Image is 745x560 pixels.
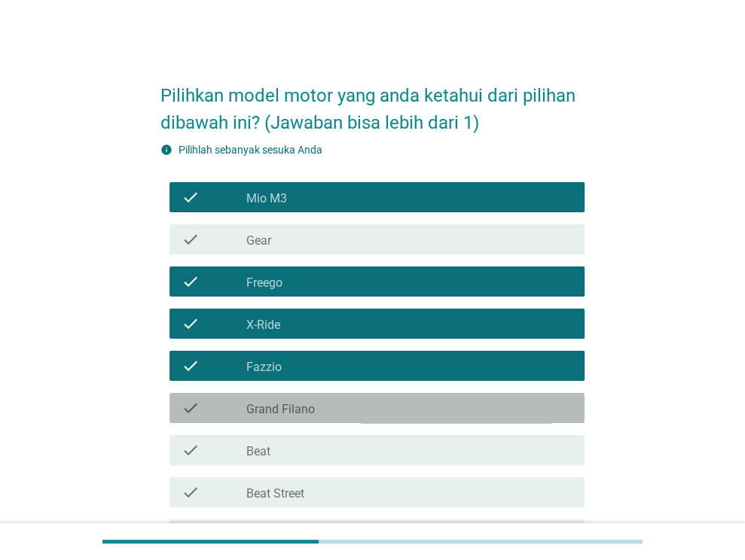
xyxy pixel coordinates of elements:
[179,144,322,156] label: Pilihlah sebanyak sesuka Anda
[182,399,200,417] i: check
[246,444,270,459] label: Beat
[182,483,200,501] i: check
[160,144,173,156] i: info
[182,357,200,375] i: check
[246,360,282,375] label: Fazzio
[182,230,200,248] i: check
[246,318,280,333] label: X-Ride
[182,315,200,333] i: check
[246,275,282,291] label: Freego
[160,67,585,136] h2: Pilihkan model motor yang anda ketahui dari pilihan dibawah ini? (Jawaban bisa lebih dari 1)
[182,441,200,459] i: check
[246,233,271,248] label: Gear
[246,486,304,501] label: Beat Street
[182,188,200,206] i: check
[182,272,200,291] i: check
[246,191,287,206] label: Mio M3
[246,402,315,417] label: Grand Filano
